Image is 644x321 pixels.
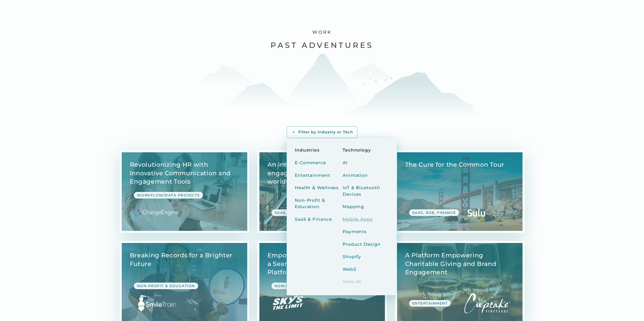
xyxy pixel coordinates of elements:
a: Mobile Apps [343,216,373,229]
div: Entertainment [295,172,330,179]
a: Filter by Industry or Tech [287,126,357,138]
div: E-Commerce [295,160,326,166]
a: Non-Profit & Education [295,197,341,216]
div: Animation [343,172,368,179]
a: Animation [343,172,368,185]
a: Entertainment [295,172,330,185]
div: SaaS & Finance [295,216,332,223]
a: View Case Study [259,152,385,231]
div: Shopify [343,254,361,260]
div: Mapping [343,204,364,210]
div: IoT & Bluetooth Devices [343,185,388,197]
a: SaaS & Finance [295,216,332,229]
div: Mobile Apps [343,216,373,223]
a: E-Commerce [295,160,326,172]
a: Health & Wellness [295,185,339,197]
div: Product Design [343,241,381,248]
div: Filter by Industry or Tech [298,130,353,135]
div: Non-Profit & Education [295,197,341,210]
h1: Work [312,30,332,35]
a: View Case Study [122,152,247,231]
a: Shopify [343,254,361,266]
h5: Industries [295,146,320,154]
div: View All [343,279,362,285]
a: Mapping [343,204,364,216]
div: Web3 [343,266,356,273]
a: IoT & Bluetooth Devices [343,185,388,204]
div: Health & Wellness [295,185,339,191]
h2: Past Adventures [271,40,373,50]
h5: Technology [343,146,371,154]
a: Payments [343,229,367,241]
a: Web3 [343,266,356,279]
a: View All [343,279,362,291]
div: AI [343,160,347,166]
a: View Case Study [397,152,523,231]
div: Payments [343,229,367,235]
a: AI [343,160,347,172]
a: Product Design [343,241,381,254]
